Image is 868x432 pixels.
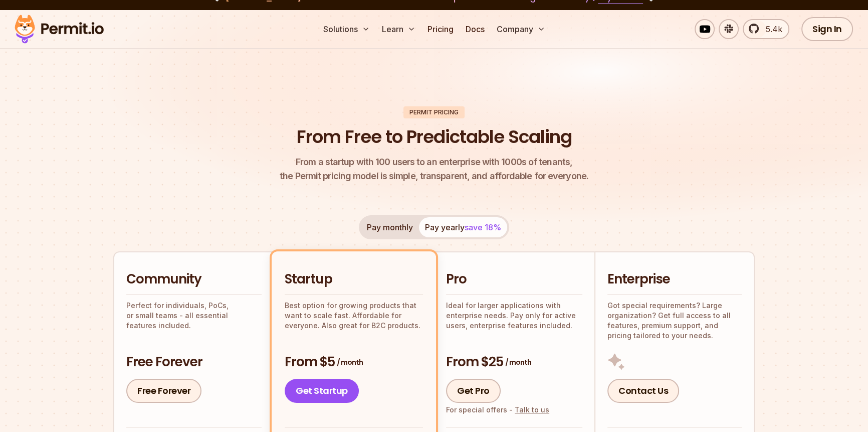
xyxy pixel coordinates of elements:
a: Free Forever [126,379,201,403]
a: Contact Us [607,379,679,403]
h2: Pro [446,270,582,289]
p: Best option for growing products that want to scale fast. Affordable for everyone. Also great for... [285,301,423,331]
button: Solutions [319,19,374,39]
h3: From $5 [285,353,423,371]
span: From a startup with 100 users to an enterprise with 1000s of tenants, [280,155,588,169]
button: Pay monthly [361,217,419,237]
a: Talk to us [515,405,549,414]
h3: From $25 [446,353,582,371]
a: Get Startup [285,379,359,403]
p: Ideal for larger applications with enterprise needs. Pay only for active users, enterprise featur... [446,301,582,331]
h1: From Free to Predictable Scaling [297,124,572,150]
h2: Enterprise [607,270,742,289]
a: Docs [462,19,489,39]
h2: Startup [285,270,423,289]
button: Learn [378,19,419,39]
h2: Community [126,270,262,289]
span: / month [337,357,363,367]
a: Get Pro [446,379,501,403]
a: Pricing [423,19,458,39]
p: Got special requirements? Large organization? Get full access to all features, premium support, a... [607,301,742,341]
span: 5.4k [760,23,782,35]
span: / month [505,357,531,367]
img: Permit logo [10,12,108,46]
div: For special offers - [446,405,549,415]
p: Perfect for individuals, PoCs, or small teams - all essential features included. [126,301,262,331]
button: Company [493,19,549,39]
a: Sign In [801,17,853,41]
h3: Free Forever [126,353,262,371]
p: the Permit pricing model is simple, transparent, and affordable for everyone. [280,155,588,183]
a: 5.4k [743,19,789,39]
div: Permit Pricing [403,106,465,118]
